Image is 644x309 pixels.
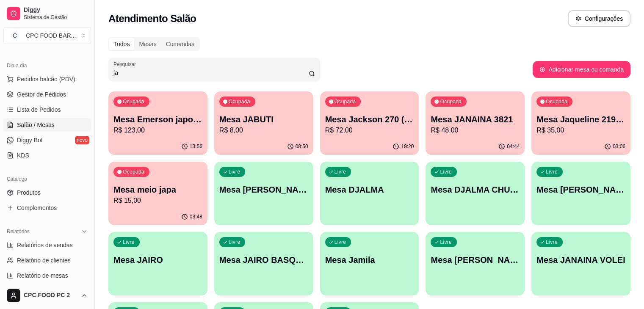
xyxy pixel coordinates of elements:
[214,91,313,155] button: OcupadaMesa JABUTIR$ 8,0008:50
[507,143,520,150] p: 04:44
[3,72,91,86] button: Pedidos balcão (PDV)
[3,133,91,147] a: Diggy Botnovo
[161,38,199,50] div: Comandas
[533,61,630,78] button: Adicionar mesa ou comanda
[3,118,91,132] a: Salão / Mesas
[440,239,452,246] p: Livre
[17,136,43,144] span: Diggy Bot
[190,213,202,220] p: 03:48
[325,125,414,135] p: R$ 72,00
[229,239,240,246] p: Livre
[3,254,91,267] a: Relatório de clientes
[3,27,91,44] button: Select a team
[3,149,91,162] a: KDS
[3,3,91,24] a: DiggySistema de Gestão
[440,168,452,175] p: Livre
[219,125,308,135] p: R$ 8,00
[531,162,630,225] button: LivreMesa [PERSON_NAME]
[17,204,57,212] span: Complementos
[426,232,525,295] button: LivreMesa [PERSON_NAME] [PHONE_NUMBER]
[431,125,520,135] p: R$ 48,00
[3,172,91,186] div: Catálogo
[296,143,308,150] p: 08:50
[431,184,520,196] p: Mesa DJALMA CHURRASCO
[108,162,207,225] button: OcupadaMesa meio japaR$ 15,0003:48
[134,38,161,50] div: Mesas
[17,271,68,280] span: Relatório de mesas
[325,254,414,266] p: Mesa Jamila
[17,256,71,265] span: Relatório de clientes
[431,113,520,125] p: Mesa JANAINA 3821
[401,143,414,150] p: 19:20
[113,61,139,68] label: Pesquisar
[536,254,625,266] p: Mesa JANAINA VOLEI
[17,75,75,83] span: Pedidos balcão (PDV)
[320,91,419,155] button: OcupadaMesa Jackson 270 (08)R$ 72,0019:20
[320,232,419,295] button: LivreMesa Jamila
[109,38,134,50] div: Todos
[531,232,630,295] button: LivreMesa JANAINA VOLEI
[108,232,207,295] button: LivreMesa JAIRO
[334,239,346,246] p: Livre
[17,151,29,160] span: KDS
[546,239,558,246] p: Livre
[3,269,91,282] a: Relatório de mesas
[426,91,525,155] button: OcupadaMesa JANAINA 3821R$ 48,0004:44
[17,241,73,249] span: Relatórios de vendas
[531,91,630,155] button: OcupadaMesa Jaqueline 21988155174R$ 35,0003:06
[219,184,308,196] p: Mesa [PERSON_NAME] JAPA 17
[26,31,76,40] div: CPC FOOD BAR ...
[113,196,202,206] p: R$ 15,00
[3,285,91,306] button: CPC FOOD PC 2
[113,69,309,77] input: Pesquisar
[536,113,625,125] p: Mesa Jaqueline 21988155174
[7,228,30,235] span: Relatórios
[123,239,135,246] p: Livre
[3,88,91,101] a: Gestor de Pedidos
[17,188,41,197] span: Produtos
[24,292,77,299] span: CPC FOOD PC 2
[17,121,55,129] span: Salão / Mesas
[123,98,144,105] p: Ocupada
[229,98,250,105] p: Ocupada
[3,59,91,72] div: Dia a dia
[219,113,308,125] p: Mesa JABUTI
[3,186,91,199] a: Produtos
[325,113,414,125] p: Mesa Jackson 270 (08)
[320,162,419,225] button: LivreMesa DJALMA
[546,168,558,175] p: Livre
[426,162,525,225] button: LivreMesa DJALMA CHURRASCO
[214,162,313,225] button: LivreMesa [PERSON_NAME] JAPA 17
[536,184,625,196] p: Mesa [PERSON_NAME]
[325,184,414,196] p: Mesa DJALMA
[24,14,88,21] span: Sistema de Gestão
[113,113,202,125] p: Mesa Emerson japonês - 09
[546,98,567,105] p: Ocupada
[3,103,91,116] a: Lista de Pedidos
[3,238,91,252] a: Relatórios de vendas
[568,10,630,27] button: Configurações
[113,125,202,135] p: R$ 123,00
[536,125,625,135] p: R$ 35,00
[431,254,520,266] p: Mesa [PERSON_NAME] [PHONE_NUMBER]
[123,168,144,175] p: Ocupada
[613,143,625,150] p: 03:06
[11,31,19,40] span: C
[334,98,356,105] p: Ocupada
[190,143,202,150] p: 13:56
[3,201,91,215] a: Complementos
[108,12,196,25] h2: Atendimento Salão
[17,105,61,114] span: Lista de Pedidos
[17,90,66,99] span: Gestor de Pedidos
[334,168,346,175] p: Livre
[219,254,308,266] p: Mesa JAIRO BASQUETE
[108,91,207,155] button: OcupadaMesa Emerson japonês - 09R$ 123,0013:56
[113,184,202,196] p: Mesa meio japa
[229,168,240,175] p: Livre
[113,254,202,266] p: Mesa JAIRO
[214,232,313,295] button: LivreMesa JAIRO BASQUETE
[24,6,88,14] span: Diggy
[440,98,462,105] p: Ocupada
